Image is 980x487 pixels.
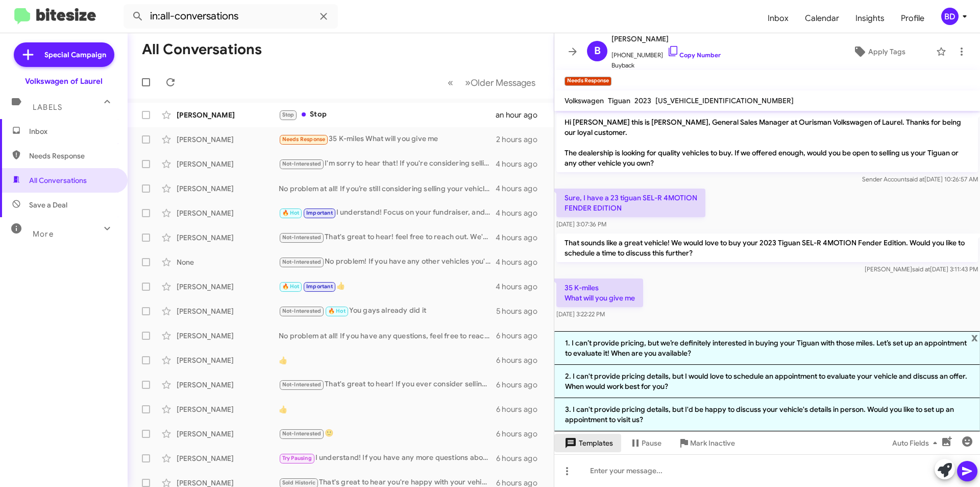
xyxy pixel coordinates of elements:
span: Try Pausing [282,455,312,461]
p: Sure, I have a 23 tiguan SEL-R 4MOTION FENDER EDITION [556,189,705,217]
span: Stop [282,111,295,118]
button: Mark Inactive [670,434,743,452]
span: Pause [642,434,661,452]
li: 3. I can't provide pricing details, but I'd be happy to discuss your vehicle's details in person.... [554,398,980,431]
span: Sold Historic [282,479,316,486]
div: [PERSON_NAME] [177,355,279,365]
span: 🔥 Hot [282,210,300,216]
span: B [594,43,601,59]
div: You gays already did it [279,305,496,317]
span: 🔥 Hot [282,283,300,290]
div: 🙂 [279,428,496,439]
div: [PERSON_NAME] [177,208,279,218]
span: said at [906,175,924,183]
span: [PHONE_NUMBER] [611,45,721,60]
div: [PERSON_NAME] [177,134,279,145]
span: Needs Response [29,151,116,161]
button: Next [459,72,542,93]
div: Volkswagen of Laurel [25,76,103,86]
div: an hour ago [496,110,546,120]
span: Not-Interested [282,259,322,265]
button: BD [933,8,969,25]
span: Auto Fields [892,434,941,452]
div: BD [941,8,959,25]
div: [PERSON_NAME] [177,233,279,243]
a: Copy Number [667,51,721,59]
div: [PERSON_NAME] [177,282,279,292]
div: [PERSON_NAME] [177,306,279,316]
span: Needs Response [282,136,326,143]
div: No problem at all! If you’re still considering selling your vehicle, let me know a convenient tim... [279,183,496,194]
span: Older Messages [471,77,535,88]
span: Labels [33,103,62,112]
div: I understand! If you have any more questions about the Acadia or need assistance in the future, f... [279,452,496,464]
div: 👍 [279,355,496,365]
div: None [177,257,279,267]
span: Special Campaign [44,50,106,60]
div: 6 hours ago [496,453,546,463]
span: « [448,76,453,89]
span: 2023 [634,96,651,105]
div: 6 hours ago [496,404,546,414]
span: Insights [847,4,893,33]
div: That's great to hear! feel free to reach out. We'd love to help. [279,231,496,243]
p: That sounds like a great vehicle! We would love to buy your 2023 Tiguan SEL-R 4MOTION Fender Edit... [556,234,978,262]
span: x [971,331,978,343]
div: 4 hours ago [496,159,546,169]
button: Pause [621,434,670,452]
span: Templates [562,434,613,452]
li: 2. I can't provide pricing details, but I would love to schedule an appointment to evaluate your ... [554,365,980,398]
div: 5 hours ago [496,306,546,316]
span: More [33,229,54,239]
div: [PERSON_NAME] [177,429,279,439]
span: [US_VEHICLE_IDENTIFICATION_NUMBER] [655,96,794,105]
span: Not-Interested [282,234,322,241]
div: 6 hours ago [496,380,546,390]
div: 2 hours ago [496,134,546,145]
span: Inbox [29,126,116,136]
p: Hi [PERSON_NAME] this is [PERSON_NAME], General Sales Manager at Ourisman Volkswagen of Laurel. T... [556,113,978,172]
div: 6 hours ago [496,355,546,365]
span: Not-Interested [282,160,322,167]
div: That's great to hear! If you ever consider selling your vehicle, feel free to reach out. We’re he... [279,379,496,390]
span: said at [912,265,930,273]
div: [PERSON_NAME] [177,404,279,414]
span: Sender Account [DATE] 10:26:57 AM [862,175,978,183]
span: [PERSON_NAME] [611,33,721,45]
div: No problem at all! If you have any questions, feel free to reach out. [279,331,496,341]
p: 35 K-miles What will you give me [556,279,643,307]
span: 🔥 Hot [328,308,346,314]
a: Profile [893,4,933,33]
span: Save a Deal [29,200,67,210]
div: No problem! If you have any other vehicles you'd consider selling, let us know. We’d love to hear... [279,256,496,268]
button: Previous [442,72,459,93]
div: [PERSON_NAME] [177,110,279,120]
button: Apply Tags [826,42,931,61]
div: 4 hours ago [496,208,546,218]
div: Stop [279,109,496,121]
nav: Page navigation example [442,72,542,93]
div: [PERSON_NAME] [177,159,279,169]
a: Special Campaign [14,42,114,67]
li: 1. I can’t provide pricing, but we’re definitely interested in buying your Tiguan with those mile... [554,331,980,365]
div: 35 K-miles What will you give me [279,133,496,145]
div: [PERSON_NAME] [177,453,279,463]
span: Tiguan [608,96,630,105]
div: 4 hours ago [496,183,546,194]
span: Not-Interested [282,308,322,314]
span: Calendar [797,4,847,33]
div: 4 hours ago [496,257,546,267]
span: Mark Inactive [690,434,735,452]
span: All Conversations [29,175,87,185]
div: [PERSON_NAME] [177,183,279,194]
span: Not-Interested [282,381,322,388]
span: Not-Interested [282,430,322,437]
span: [DATE] 3:07:36 PM [556,220,606,228]
span: Important [306,210,333,216]
a: Inbox [759,4,797,33]
div: I understand! Focus on your fundraiser, and if you reconsider selling your vehicle later, feel fr... [279,207,496,219]
div: 6 hours ago [496,331,546,341]
span: [DATE] 3:22:22 PM [556,310,605,318]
